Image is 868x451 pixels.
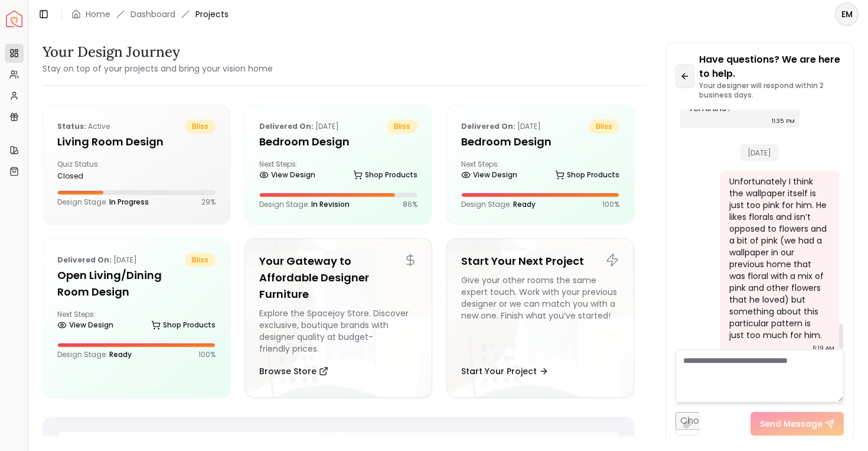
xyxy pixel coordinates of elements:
[130,8,175,20] a: Dashboard
[740,144,778,161] span: [DATE]
[259,359,328,383] button: Browse Store
[602,200,619,209] p: 100 %
[57,119,110,134] p: active
[259,167,315,183] a: View Design
[43,43,273,61] h3: Your Design Journey
[57,134,216,150] h5: Living Room design
[57,350,132,359] p: Design Stage:
[513,199,536,209] span: Ready
[109,349,132,359] span: Ready
[461,121,515,131] b: Delivered on:
[198,350,216,359] p: 100 %
[57,267,216,300] h5: Open Living/Dining Room Design
[259,119,339,134] p: [DATE]
[259,307,417,355] div: Explore the Spacejoy Store. Discover exclusive, boutique brands with designer quality at budget-f...
[185,119,216,134] span: bliss
[86,8,110,20] a: Home
[461,160,619,183] div: Next Steps:
[43,63,273,74] small: Stay on top of your projects and bring your vision home
[57,310,216,333] div: Next Steps:
[461,253,619,270] h5: Start Your Next Project
[71,8,229,20] nav: breadcrumb
[461,200,536,209] p: Design Stage:
[353,167,417,183] a: Shop Products
[259,253,417,303] h5: Your Gateway to Affordable Designer Furniture
[259,200,350,209] p: Design Stage:
[461,119,541,134] p: [DATE]
[151,317,216,333] a: Shop Products
[403,200,417,209] p: 86 %
[259,134,417,150] h5: Bedroom design
[6,11,22,27] img: Spacejoy Logo
[109,197,149,207] span: In Progress
[699,81,844,100] p: Your designer will respond within 2 business days.
[812,342,834,354] div: 6:19 AM
[244,238,432,398] a: Your Gateway to Affordable Designer FurnitureExplore the Spacejoy Store. Discover exclusive, bout...
[555,167,619,183] a: Shop Products
[259,121,314,131] b: Delivered on:
[772,115,795,127] div: 11:35 PM
[57,160,132,181] div: Quiz Status:
[387,119,417,134] span: bliss
[57,317,113,333] a: View Design
[57,255,112,265] b: Delivered on:
[729,176,827,341] div: Unfortunately I think the wallpaper itself is just too pink for him. He likes florals and isn’t o...
[589,119,619,134] span: bliss
[699,53,844,81] p: Have questions? We are here to help.
[461,274,619,355] div: Give your other rooms the same expert touch. Work with your previous designer or we can match you...
[57,253,137,267] p: [DATE]
[185,253,216,267] span: bliss
[461,167,517,183] a: View Design
[6,11,22,27] a: Spacejoy
[57,197,149,207] p: Design Stage:
[259,160,417,183] div: Next Steps:
[311,199,350,209] span: In Revision
[57,121,86,131] b: Status:
[201,197,216,207] p: 29 %
[461,359,549,383] button: Start Your Project
[57,171,132,181] div: closed
[461,134,619,150] h5: Bedroom Design
[835,2,859,26] button: EM
[195,8,229,20] span: Projects
[836,4,857,25] span: EM
[446,238,634,398] a: Start Your Next ProjectGive your other rooms the same expert touch. Work with your previous desig...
